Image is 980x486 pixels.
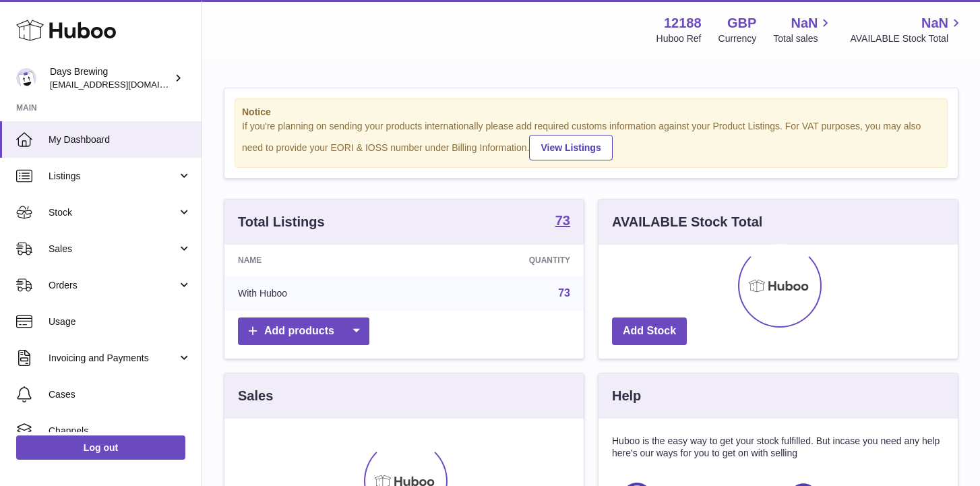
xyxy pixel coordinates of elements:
[656,32,702,45] div: Huboo Ref
[238,213,325,231] h3: Total Listings
[16,435,185,460] a: Log out
[850,14,964,45] a: NaN AVAILABLE Stock Total
[224,276,414,311] td: With Huboo
[921,14,948,32] span: NaN
[612,435,944,460] p: Huboo is the easy way to get your stock fulfilled. But incase you need any help here's our ways f...
[664,14,702,32] strong: 12188
[16,68,36,88] img: helena@daysbrewing.com
[224,245,414,276] th: Name
[612,387,641,405] h3: Help
[529,135,612,160] a: View Listings
[718,32,757,45] div: Currency
[49,352,177,365] span: Invoicing and Payments
[242,120,940,160] div: If you're planning on sending your products internationally please add required customs informati...
[49,388,191,401] span: Cases
[612,213,762,231] h3: AVAILABLE Stock Total
[558,287,570,299] a: 73
[50,65,171,91] div: Days Brewing
[850,32,964,45] span: AVAILABLE Stock Total
[49,425,191,437] span: Channels
[238,317,369,345] a: Add products
[773,14,833,45] a: NaN Total sales
[242,106,940,119] strong: Notice
[414,245,584,276] th: Quantity
[49,315,191,328] span: Usage
[49,206,177,219] span: Stock
[49,279,177,292] span: Orders
[791,14,818,32] span: NaN
[773,32,833,45] span: Total sales
[238,387,273,405] h3: Sales
[49,170,177,183] span: Listings
[727,14,756,32] strong: GBP
[50,79,198,90] span: [EMAIL_ADDRESS][DOMAIN_NAME]
[555,214,570,227] strong: 73
[612,317,687,345] a: Add Stock
[49,243,177,255] span: Sales
[49,133,191,146] span: My Dashboard
[555,214,570,230] a: 73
